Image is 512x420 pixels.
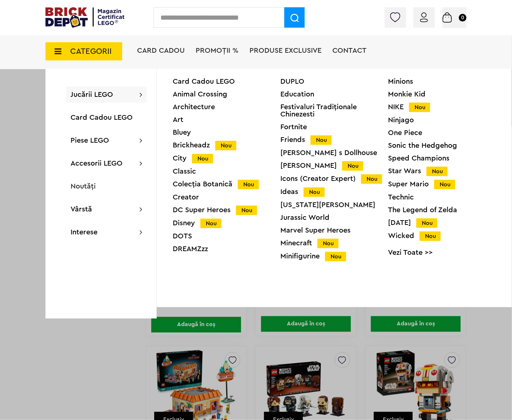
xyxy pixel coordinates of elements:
span: CATEGORII [70,47,112,55]
a: Contact [332,47,367,54]
small: 0 [459,14,467,21]
a: Jucării LEGO [71,91,113,98]
a: Minions [388,78,496,85]
a: Animal Crossing [173,91,280,98]
a: Produse exclusive [249,47,321,54]
a: Education [280,91,388,98]
a: PROMOȚII % [196,47,239,54]
a: DUPLO [280,78,388,85]
a: Card Cadou LEGO [173,78,280,85]
a: Card Cadou [137,47,185,54]
a: Monkie Kid [388,91,496,98]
